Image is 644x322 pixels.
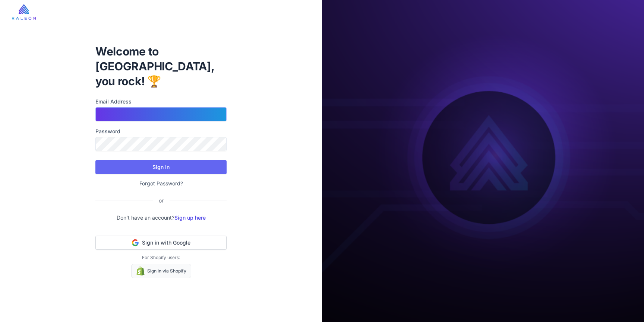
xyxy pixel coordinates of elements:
div: or [153,197,170,205]
button: Sign in with Google [95,236,227,250]
img: raleon-logo-whitebg.9aac0268.jpg [12,4,36,20]
p: Don't have an account? [95,214,227,222]
a: Sign up here [174,214,206,221]
label: Password [95,127,227,136]
a: Sign in via Shopify [131,264,191,278]
span: Sign in with Google [142,239,190,246]
label: Email Address [95,98,227,106]
a: Forgot Password? [139,180,183,186]
button: Sign In [95,160,227,174]
h1: Welcome to [GEOGRAPHIC_DATA], you rock! 🏆 [95,44,227,89]
p: For Shopify users: [95,254,227,261]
